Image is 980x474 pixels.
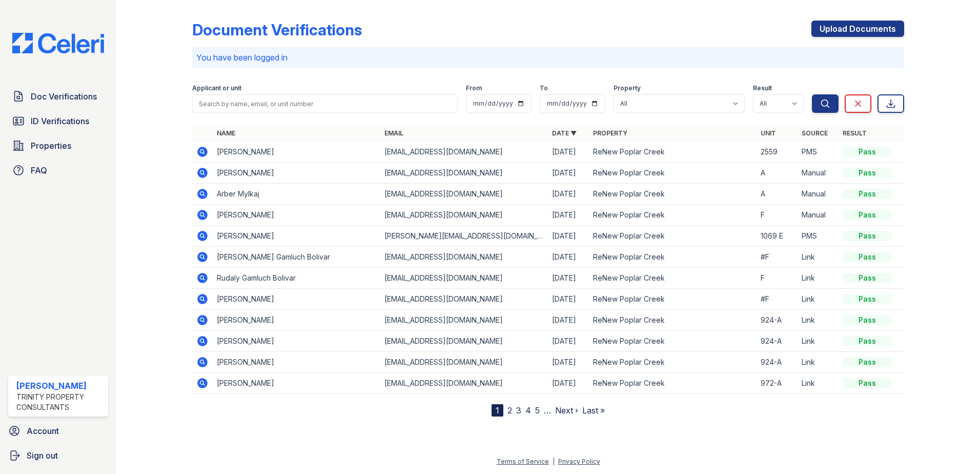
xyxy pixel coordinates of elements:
[31,90,97,103] span: Doc Verifications
[548,142,589,163] td: [DATE]
[589,205,757,226] td: ReNew Poplar Creek
[497,458,549,465] a: Terms of Service
[8,160,108,181] a: FAQ
[213,247,380,268] td: [PERSON_NAME] Gamluch Bolivar
[213,142,380,163] td: [PERSON_NAME]
[548,247,589,268] td: [DATE]
[757,226,798,247] td: 1069 E
[380,142,548,163] td: [EMAIL_ADDRESS][DOMAIN_NAME]
[798,184,839,205] td: Manual
[798,289,839,310] td: Link
[553,458,555,465] div: |
[8,111,108,131] a: ID Verifications
[544,404,551,417] span: …
[798,163,839,184] td: Manual
[798,310,839,331] td: Link
[380,289,548,310] td: [EMAIL_ADDRESS][DOMAIN_NAME]
[213,352,380,373] td: [PERSON_NAME]
[843,129,867,137] a: Result
[843,273,892,283] div: Pass
[4,445,112,466] a: Sign out
[589,310,757,331] td: ReNew Poplar Creek
[593,129,627,137] a: Property
[548,205,589,226] td: [DATE]
[589,352,757,373] td: ReNew Poplar Creek
[380,184,548,205] td: [EMAIL_ADDRESS][DOMAIN_NAME]
[843,168,892,178] div: Pass
[843,252,892,262] div: Pass
[213,310,380,331] td: [PERSON_NAME]
[589,163,757,184] td: ReNew Poplar Creek
[548,226,589,247] td: [DATE]
[213,373,380,394] td: [PERSON_NAME]
[548,184,589,205] td: [DATE]
[798,268,839,289] td: Link
[27,449,58,462] span: Sign out
[798,142,839,163] td: PMS
[548,331,589,352] td: [DATE]
[843,378,892,388] div: Pass
[380,247,548,268] td: [EMAIL_ADDRESS][DOMAIN_NAME]
[757,310,798,331] td: 924-A
[798,247,839,268] td: Link
[552,129,577,137] a: Date ▼
[16,380,104,392] div: [PERSON_NAME]
[548,289,589,310] td: [DATE]
[802,129,828,137] a: Source
[757,247,798,268] td: #F
[27,425,59,437] span: Account
[843,294,892,304] div: Pass
[843,147,892,157] div: Pass
[525,405,531,416] a: 4
[757,184,798,205] td: A
[16,392,104,412] div: Trinity Property Consultants
[798,373,839,394] td: Link
[8,86,108,107] a: Doc Verifications
[540,84,548,92] label: To
[31,115,89,127] span: ID Verifications
[548,268,589,289] td: [DATE]
[492,404,503,417] div: 1
[213,226,380,247] td: [PERSON_NAME]
[507,405,512,416] a: 2
[843,315,892,325] div: Pass
[753,84,772,92] label: Result
[757,373,798,394] td: 972-A
[213,184,380,205] td: Arber Mylkaj
[582,405,605,416] a: Last »
[757,268,798,289] td: F
[589,331,757,352] td: ReNew Poplar Creek
[558,458,600,465] a: Privacy Policy
[843,189,892,199] div: Pass
[757,163,798,184] td: A
[516,405,521,416] a: 3
[4,421,112,441] a: Account
[548,310,589,331] td: [DATE]
[555,405,578,416] a: Next ›
[384,129,403,137] a: Email
[217,129,235,137] a: Name
[466,84,482,92] label: From
[548,352,589,373] td: [DATE]
[192,84,241,92] label: Applicant or unit
[8,135,108,156] a: Properties
[757,142,798,163] td: 2559
[589,184,757,205] td: ReNew Poplar Creek
[4,33,112,53] img: CE_Logo_Blue-a8612792a0a2168367f1c8372b55b34899dd931a85d93a1a3d3e32e68fde9ad4.png
[380,205,548,226] td: [EMAIL_ADDRESS][DOMAIN_NAME]
[798,331,839,352] td: Link
[213,331,380,352] td: [PERSON_NAME]
[535,405,540,416] a: 5
[213,205,380,226] td: [PERSON_NAME]
[589,289,757,310] td: ReNew Poplar Creek
[380,226,548,247] td: [PERSON_NAME][EMAIL_ADDRESS][DOMAIN_NAME]
[811,21,904,37] a: Upload Documents
[614,84,641,92] label: Property
[31,140,71,152] span: Properties
[589,247,757,268] td: ReNew Poplar Creek
[380,331,548,352] td: [EMAIL_ADDRESS][DOMAIN_NAME]
[548,163,589,184] td: [DATE]
[798,352,839,373] td: Link
[589,373,757,394] td: ReNew Poplar Creek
